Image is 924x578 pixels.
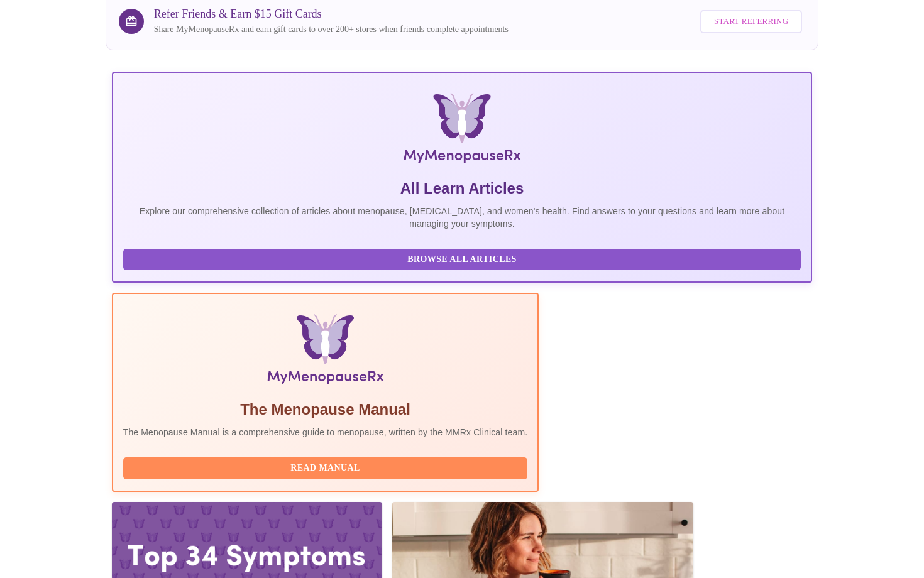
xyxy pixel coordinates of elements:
[123,426,528,439] p: The Menopause Manual is a comprehensive guide to menopause, written by the MMRx Clinical team.
[697,4,805,40] a: Start Referring
[123,205,801,230] p: Explore our comprehensive collection of articles about menopause, [MEDICAL_DATA], and women's hea...
[123,253,805,264] a: Browse All Articles
[123,462,531,472] a: Read Manual
[154,8,509,21] h3: Refer Friends & Earn $15 Gift Cards
[714,14,788,29] span: Start Referring
[136,252,789,268] span: Browse All Articles
[123,178,801,199] h5: All Learn Articles
[123,249,801,271] button: Browse All Articles
[187,314,463,390] img: Menopause Manual
[154,23,509,36] p: Share MyMenopauseRx and earn gift cards to over 200+ stores when friends complete appointments
[123,400,528,420] h5: The Menopause Manual
[123,457,528,479] button: Read Manual
[700,10,802,33] button: Start Referring
[228,93,696,168] img: MyMenopauseRx Logo
[136,461,515,476] span: Read Manual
